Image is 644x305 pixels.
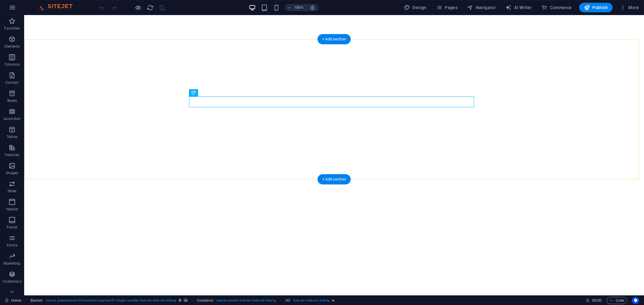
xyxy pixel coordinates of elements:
p: Favorites [4,26,20,31]
span: Commerce [541,5,572,11]
p: Slider [8,189,17,193]
span: Pages [436,5,457,11]
span: . banner-content .hide-sm .hide-md .hide-lg [216,297,276,304]
div: + Add section [317,174,351,184]
p: Header [6,207,18,212]
h6: Session time [586,297,602,304]
button: More [617,3,641,12]
p: Accordion [4,116,21,121]
button: Click here to leave preview mode and continue editing [134,4,142,11]
p: Images [6,171,18,175]
p: Tables [7,134,18,139]
i: Reload page [147,4,154,11]
button: Code [607,297,627,304]
p: Columns [5,62,20,67]
div: Design (Ctrl+Alt+Y) [402,3,429,12]
p: Forms [7,243,18,248]
span: More [620,5,639,11]
p: Marketing [4,261,20,266]
button: Commerce [539,3,574,12]
img: Editor Logo [35,4,80,11]
span: . banner .preset-banner-v3-home-hero-logo-nav-h1-slogan .parallax .hide-sm .hide-md .hide-lg [45,297,176,304]
p: Content [5,80,19,85]
span: 00 00 [592,297,601,304]
button: reload [146,4,154,11]
span: Code [609,297,624,304]
button: Navigator [465,3,498,12]
i: On resize automatically adjust zoom level to fit chosen device. [310,5,315,10]
span: Navigator [467,5,496,11]
p: Elements [5,44,20,49]
i: Element contains an animation [332,299,335,302]
div: + Add section [317,34,351,44]
p: Collections [3,279,21,284]
button: Design [402,3,429,12]
button: AI Writer [503,3,534,12]
span: : [596,298,597,303]
span: Publish [584,5,608,11]
nav: breadcrumb [30,297,335,304]
a: Click to cancel selection. Double-click to open Pages [5,297,21,304]
button: Usercentrics [632,297,639,304]
span: Click to select. Double-click to edit [30,297,43,304]
span: AI Writer [505,5,532,11]
button: Pages [434,3,460,12]
i: This element is a customizable preset [179,299,181,302]
span: Click to select. Double-click to edit [197,297,214,304]
p: Boxes [7,98,17,103]
h6: 100% [294,4,304,11]
span: Design [404,5,427,11]
button: 100% [285,4,306,11]
span: . hide-sm .hide-md .hide-lg [293,297,329,304]
i: This element contains a background [184,299,187,302]
p: Footer [7,225,18,230]
p: Features [5,152,19,157]
button: Publish [579,3,613,12]
span: Click to select. Double-click to edit [285,297,290,304]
